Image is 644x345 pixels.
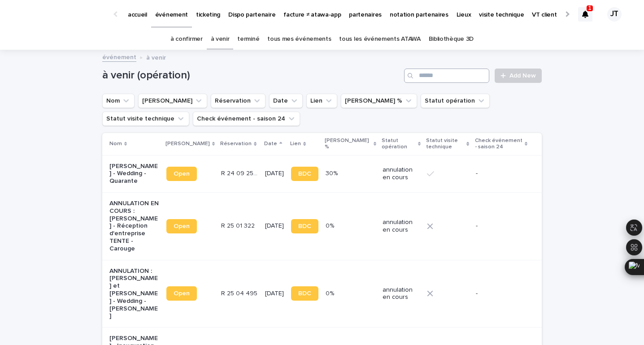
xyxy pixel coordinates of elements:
p: Statut visite technique [426,136,464,152]
tr: ANNULATION EN COURS : [PERSON_NAME] - Réception d'entreprise TENTE - CarougeOpenR 25 01 322R 25 0... [102,192,542,260]
span: Add New [509,73,536,79]
a: BDC [291,219,318,233]
p: annulation en cours [383,166,420,181]
p: R 24 09 2579 [221,168,260,177]
a: BDC [291,286,318,301]
p: Check événement - saison 24 [475,136,522,152]
a: BDC [291,167,318,181]
button: Réservation [211,94,265,108]
p: [DATE] [265,290,284,298]
div: JT [607,7,622,22]
p: - [476,290,526,298]
p: [PERSON_NAME] [165,139,210,149]
p: annulation en cours [383,286,420,302]
p: [DATE] [265,222,284,230]
span: Open [174,171,190,177]
a: Open [166,219,197,233]
button: Check événement - saison 24 [193,112,300,126]
p: R 25 04 495 [221,288,259,298]
a: tous mes événements [267,29,331,50]
p: Nom [109,139,122,149]
a: Add New [495,69,542,83]
p: - [476,170,526,177]
p: annulation en cours [383,219,420,234]
p: Statut opération [382,136,416,152]
p: [PERSON_NAME] % [325,136,371,152]
p: - [476,222,526,230]
a: Bibliothèque 3D [429,29,474,50]
p: 30% [326,168,339,177]
p: ANNULATION EN COURS : [PERSON_NAME] - Réception d'entreprise TENTE - Carouge [109,200,159,253]
a: Open [166,167,197,181]
a: événement [102,52,136,62]
button: Date [269,94,303,108]
span: Open [174,223,190,229]
p: 0% [326,288,336,298]
p: ANNULATION : [PERSON_NAME] et [PERSON_NAME] - Wedding - [PERSON_NAME] [109,267,159,320]
button: Lien Stacker [138,94,207,108]
span: Open [174,290,190,297]
span: BDC [298,290,311,297]
button: Nom [102,94,135,108]
p: 0% [326,220,336,230]
p: à venir [146,52,166,62]
p: [PERSON_NAME] - Wedding - Quarante [109,163,159,185]
a: à confirmer [170,29,203,50]
a: tous les événements ATAWA [339,29,420,50]
button: Statut visite technique [102,112,189,126]
img: Ls34BcGeRexTGTNfXpUC [18,5,105,23]
input: Search [404,69,489,83]
button: Marge % [341,94,417,108]
tr: ANNULATION : [PERSON_NAME] et [PERSON_NAME] - Wedding - [PERSON_NAME]OpenR 25 04 495R 25 04 495 [... [102,260,542,328]
a: terminé [237,29,259,50]
div: 1 [578,7,592,22]
p: Réservation [220,139,252,149]
p: [DATE] [265,170,284,177]
p: R 25 01 322 [221,220,257,230]
h1: à venir (opération) [102,69,400,82]
button: Lien [306,94,337,108]
tr: [PERSON_NAME] - Wedding - QuaranteOpenR 24 09 2579R 24 09 2579 [DATE]BDC30%30% annulation en cours- [102,155,542,192]
span: BDC [298,171,311,177]
a: Open [166,286,197,301]
a: à venir [211,29,230,50]
p: Date [264,139,277,149]
button: Statut opération [421,94,490,108]
p: Lien [290,139,301,149]
span: BDC [298,223,311,229]
p: 1 [588,5,592,11]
